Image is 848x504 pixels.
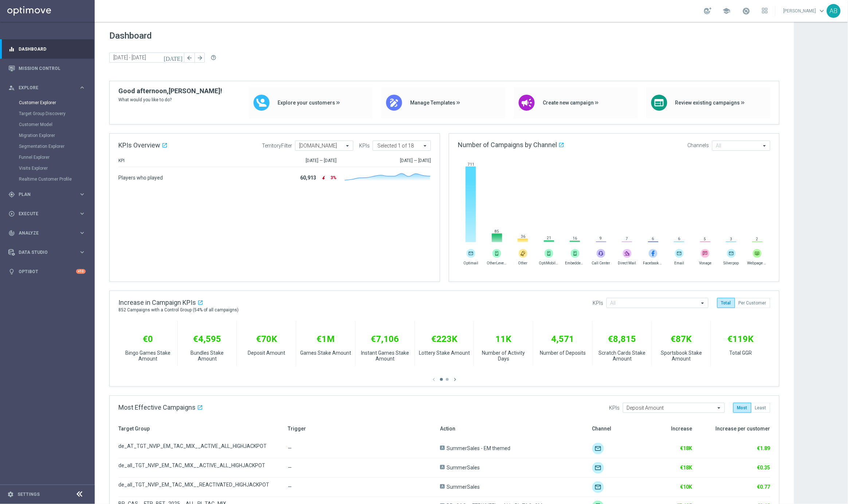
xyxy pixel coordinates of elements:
i: keyboard_arrow_right [79,210,86,217]
div: Segmentation Explorer [19,141,94,152]
div: Mission Control [8,59,86,78]
div: Data Studio [8,249,79,256]
a: Target Group Discovery [19,111,76,117]
a: Mission Control [19,59,86,78]
span: school [723,7,731,15]
div: Analyze [8,230,79,236]
i: lightbulb [8,268,15,275]
div: Realtime Customer Profile [19,174,94,185]
a: Visits Explorer [19,165,76,171]
a: Migration Explorer [19,133,76,138]
div: Visits Explorer [19,163,94,174]
a: Optibot [19,262,76,281]
a: Funnel Explorer [19,154,76,160]
div: +10 [76,269,86,274]
span: Analyze [19,231,79,235]
span: Data Studio [19,250,79,255]
button: play_circle_outline Execute keyboard_arrow_right [8,211,86,217]
button: lightbulb Optibot +10 [8,269,86,275]
a: Realtime Customer Profile [19,176,76,182]
i: play_circle_outline [8,210,15,217]
a: Customer Explorer [19,100,76,106]
i: person_search [8,84,15,91]
div: Plan [8,191,79,198]
div: Customer Model [19,119,94,130]
div: Funnel Explorer [19,152,94,163]
div: Dashboard [8,39,86,59]
div: Execute [8,210,79,217]
a: [PERSON_NAME]keyboard_arrow_down [783,5,827,16]
a: Segmentation Explorer [19,143,76,149]
button: Mission Control [8,66,86,71]
div: Migration Explorer [19,130,94,141]
a: Settings [17,492,40,497]
div: Customer Explorer [19,97,94,108]
i: keyboard_arrow_right [79,249,86,256]
button: person_search Explore keyboard_arrow_right [8,85,86,91]
button: equalizer Dashboard [8,46,86,52]
i: keyboard_arrow_right [79,84,86,91]
span: Execute [19,212,79,216]
button: Data Studio keyboard_arrow_right [8,249,86,255]
div: Optibot [8,262,86,281]
i: keyboard_arrow_right [79,229,86,236]
i: keyboard_arrow_right [79,191,86,198]
i: gps_fixed [8,191,15,198]
a: Customer Model [19,122,76,127]
i: settings [7,491,14,498]
div: Target Group Discovery [19,108,94,119]
span: Explore [19,86,79,90]
span: keyboard_arrow_down [818,7,826,15]
div: AB [827,4,841,18]
div: Explore [8,84,79,91]
i: equalizer [8,46,15,52]
button: gps_fixed Plan keyboard_arrow_right [8,192,86,197]
i: track_changes [8,230,15,236]
a: Dashboard [19,39,86,59]
span: Plan [19,192,79,197]
button: track_changes Analyze keyboard_arrow_right [8,230,86,236]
